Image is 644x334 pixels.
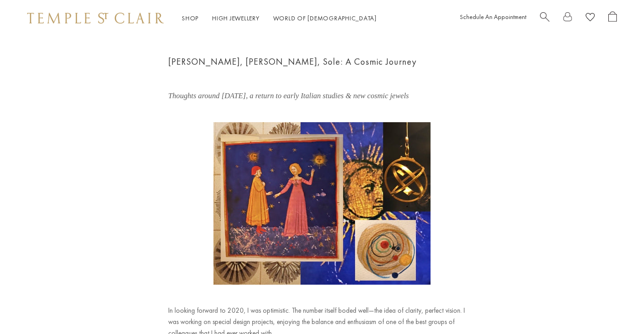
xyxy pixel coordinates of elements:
a: ShopShop [182,14,199,22]
a: World of [DEMOGRAPHIC_DATA]World of [DEMOGRAPHIC_DATA] [273,14,377,22]
h1: [PERSON_NAME], [PERSON_NAME], Sole: A Cosmic Journey [168,54,476,69]
a: Schedule An Appointment [460,13,526,21]
a: High JewelleryHigh Jewellery [212,14,260,22]
em: Thoughts around [DATE], a return to early Italian studies & new cosmic jewels [168,91,409,100]
nav: Main navigation [182,13,377,24]
a: View Wishlist [586,11,595,25]
a: Open Shopping Bag [608,11,617,25]
iframe: Gorgias live chat messenger [599,291,635,325]
img: Temple St. Clair [27,13,164,24]
a: Search [540,11,549,25]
